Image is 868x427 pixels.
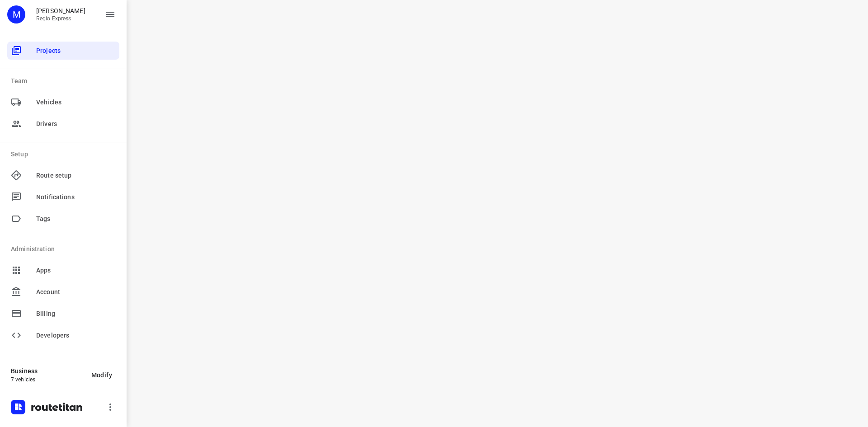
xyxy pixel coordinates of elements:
[11,150,119,159] p: Setup
[7,42,119,60] div: Projects
[36,266,116,275] span: Apps
[36,119,116,129] span: Drivers
[36,46,116,56] span: Projects
[7,115,119,133] div: Drivers
[36,15,85,22] p: Regio Express
[7,5,25,23] div: M
[36,7,85,14] p: Max Bisseling
[84,367,119,383] button: Modify
[7,261,119,279] div: Apps
[11,376,84,383] p: 7 vehicles
[36,214,116,224] span: Tags
[7,210,119,228] div: Tags
[36,171,116,180] span: Route setup
[36,98,116,107] span: Vehicles
[7,188,119,206] div: Notifications
[36,309,116,319] span: Billing
[11,367,84,375] p: Business
[7,93,119,111] div: Vehicles
[7,305,119,323] div: Billing
[91,371,112,379] span: Modify
[36,192,116,202] span: Notifications
[11,76,119,86] p: Team
[7,326,119,344] div: Developers
[11,244,119,254] p: Administration
[36,331,116,340] span: Developers
[7,283,119,301] div: Account
[36,287,116,297] span: Account
[7,166,119,184] div: Route setup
